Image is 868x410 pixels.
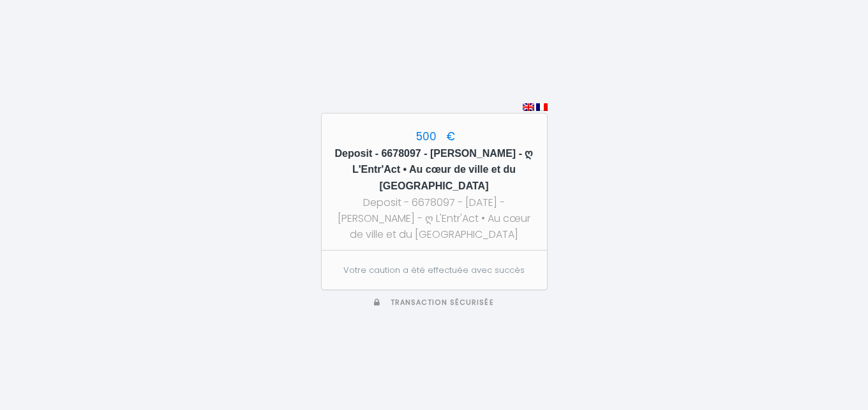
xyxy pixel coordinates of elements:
[335,264,532,277] p: Votre caution a été effectuée avec succès
[523,103,534,111] img: en.png
[391,298,494,307] span: Transaction sécurisée
[333,145,535,195] h5: Deposit - 6678097 - [PERSON_NAME] - ღ L'Entr'Act • Au cœur de ville et du [GEOGRAPHIC_DATA]
[413,129,455,144] span: 500 €
[536,103,548,111] img: fr.png
[333,194,535,242] div: Deposit - 6678097 - [DATE] - [PERSON_NAME] - ღ L'Entr'Act • Au cœur de ville et du [GEOGRAPHIC_DATA]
